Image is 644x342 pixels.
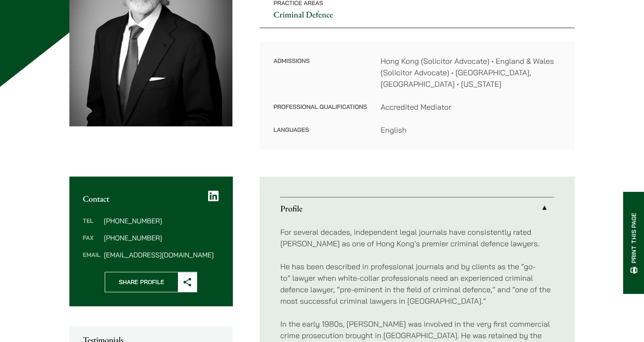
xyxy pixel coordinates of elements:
[104,217,219,224] dd: [PHONE_NUMBER]
[273,55,367,101] dt: Admissions
[273,101,367,124] dt: Professional Qualifications
[83,217,100,234] dt: Tel
[83,234,100,251] dt: Fax
[273,124,367,136] dt: Languages
[280,261,554,307] p: He has been described in professional journals and by clients as the “go-to” lawyer when white-co...
[83,194,219,204] h2: Contact
[273,9,333,20] a: Criminal Defence
[105,272,197,292] button: Share Profile
[83,251,100,258] dt: Email
[280,226,554,249] p: For several decades, independent legal journals have consistently rated [PERSON_NAME] as one of H...
[104,251,219,258] dd: [EMAIL_ADDRESS][DOMAIN_NAME]
[381,124,561,136] dd: English
[280,197,554,219] a: Profile
[105,272,178,292] span: Share Profile
[104,234,219,241] dd: [PHONE_NUMBER]
[381,55,561,90] dd: Hong Kong (Solicitor Advocate) • England & Wales (Solicitor Advocate) • [GEOGRAPHIC_DATA], [GEOGR...
[208,190,219,202] a: LinkedIn
[381,101,561,113] dd: Accredited Mediator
